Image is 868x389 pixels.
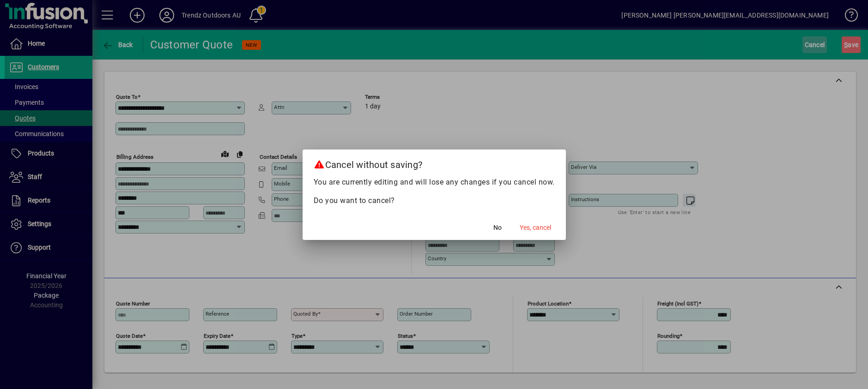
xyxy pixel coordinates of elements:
p: Do you want to cancel? [314,195,555,206]
button: No [483,220,512,236]
span: No [493,223,502,233]
p: You are currently editing and will lose any changes if you cancel now. [314,177,555,188]
button: Yes, cancel [516,220,555,236]
span: Yes, cancel [520,223,551,233]
h2: Cancel without saving? [303,150,566,176]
